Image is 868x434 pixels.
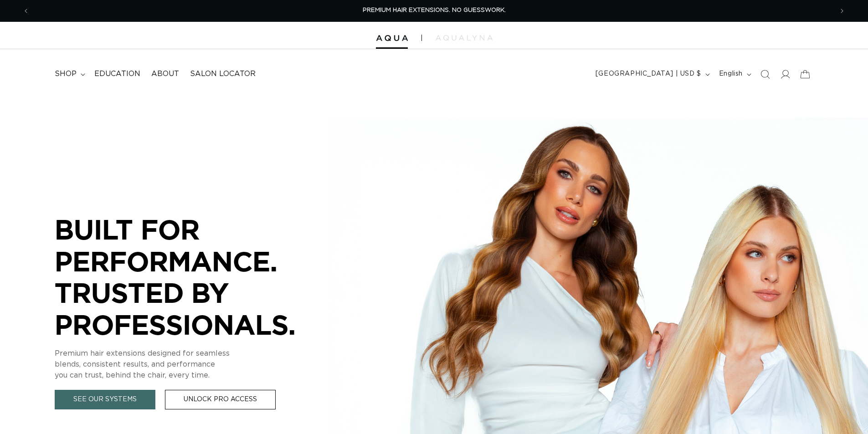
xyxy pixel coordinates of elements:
[185,64,261,84] a: Salon Locator
[55,69,77,79] span: shop
[190,69,256,79] span: Salon Locator
[55,214,328,340] p: BUILT FOR PERFORMANCE. TRUSTED BY PROFESSIONALS.
[94,69,140,79] span: Education
[55,390,155,409] a: See Our Systems
[363,7,506,13] span: PREMIUM HAIR EXTENSIONS. NO GUESSWORK.
[376,35,408,41] img: Aqua Hair Extensions
[55,348,328,381] p: Premium hair extensions designed for seamless blends, consistent results, and performance you can...
[590,66,714,83] button: [GEOGRAPHIC_DATA] | USD $
[832,2,852,20] button: Next announcement
[714,66,755,83] button: English
[89,64,146,84] a: Education
[151,69,179,79] span: About
[16,2,36,20] button: Previous announcement
[49,64,89,84] summary: shop
[436,35,493,41] img: aqualyna.com
[596,69,701,79] span: [GEOGRAPHIC_DATA] | USD $
[165,390,276,409] a: Unlock Pro Access
[146,64,185,84] a: About
[755,64,775,84] summary: Search
[719,69,743,79] span: English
